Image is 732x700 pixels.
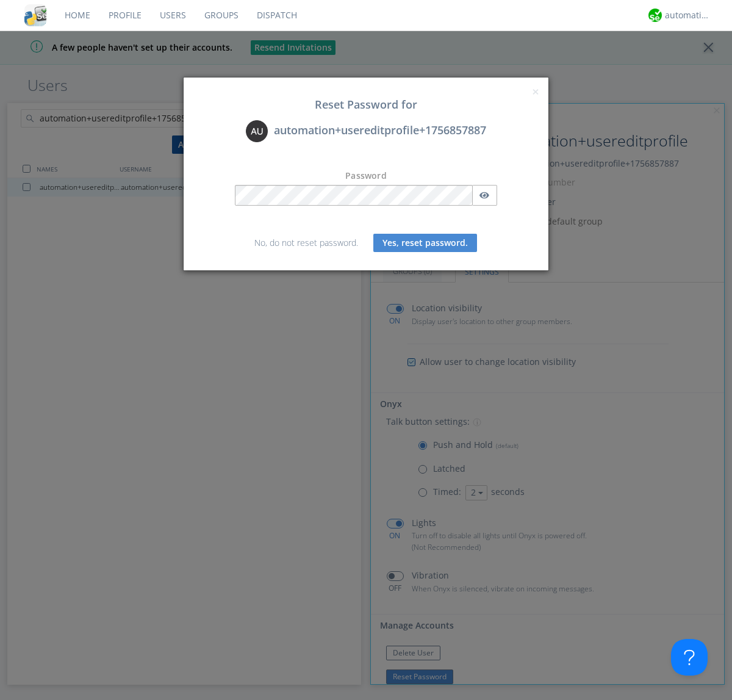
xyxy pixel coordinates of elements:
[193,99,539,111] h3: Reset Password for
[193,120,539,142] div: automation+usereditprofile+1756857887
[648,9,662,22] img: d2d01cd9b4174d08988066c6d424eccd
[665,9,711,21] div: automation+atlas
[24,4,46,26] img: cddb5a64eb264b2086981ab96f4c1ba7
[532,83,539,100] span: ×
[345,170,387,182] label: Password
[254,237,358,248] a: No, do not reset password.
[246,120,268,142] img: 373638.png
[373,234,477,252] button: Yes, reset password.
